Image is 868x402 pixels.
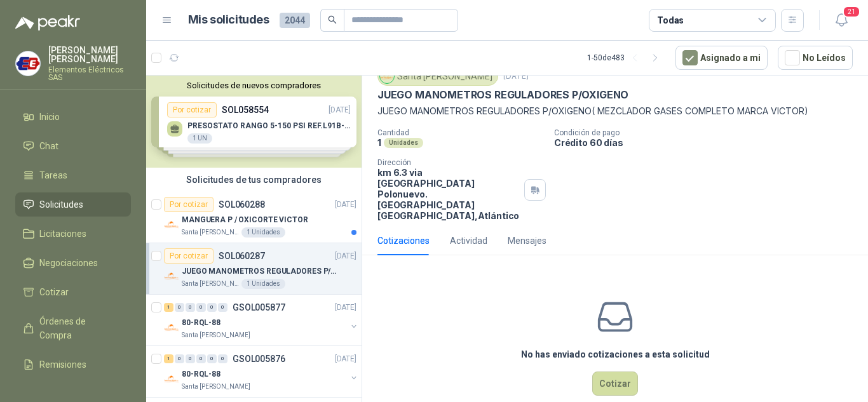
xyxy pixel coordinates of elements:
[328,15,337,24] span: search
[778,46,853,70] button: No Leídos
[503,70,529,83] p: [DATE]
[830,9,853,32] button: 21
[196,303,206,312] div: 0
[207,303,217,312] div: 0
[15,105,131,129] a: Inicio
[48,46,131,64] p: [PERSON_NAME] [PERSON_NAME]
[182,382,250,392] p: Santa [PERSON_NAME]
[15,163,131,187] a: Tareas
[377,158,519,167] p: Dirección
[39,198,83,211] span: Solicitudes
[15,222,131,246] a: Licitaciones
[39,110,60,124] span: Inicio
[521,347,710,361] h3: No has enviado cotizaciones a esta solicitud
[182,368,220,380] p: 80-RQL-88
[233,303,285,312] p: GSOL005877
[508,234,546,248] div: Mensajes
[182,214,308,226] p: MANGUERA P / OXICORTE VICTOR
[377,88,628,102] p: JUEGO MANOMETROS REGULADORES P/OXIGENO
[218,354,227,363] div: 0
[164,320,179,335] img: Company Logo
[164,354,173,363] div: 1
[843,6,860,18] span: 21
[335,250,356,262] p: [DATE]
[15,134,131,158] a: Chat
[15,280,131,304] a: Cotizar
[377,104,853,118] p: JUEGO MANOMETROS REGULADORES P/OXIGENO( MEZCLADOR GASES COMPLETO MARCA VICTOR)
[15,15,80,30] img: Logo peakr
[175,354,184,363] div: 0
[219,251,265,260] p: SOL060287
[15,309,131,347] a: Órdenes de Compra
[164,197,214,212] div: Por cotizar
[241,279,285,289] div: 1 Unidades
[146,76,362,168] div: Solicitudes de nuevos compradoresPor cotizarSOL058554[DATE] PRESOSTATO RANGO 5-150 PSI REF.L91B-1...
[377,67,498,86] div: Santa [PERSON_NAME]
[377,137,381,148] p: 1
[39,256,98,270] span: Negociaciones
[48,66,131,81] p: Elementos Eléctricos SAS
[196,354,206,363] div: 0
[592,372,638,396] button: Cotizar
[186,354,195,363] div: 0
[335,199,356,211] p: [DATE]
[146,243,362,295] a: Por cotizarSOL060287[DATE] Company LogoJUEGO MANOMETROS REGULADORES P/OXIGENOSanta [PERSON_NAME]1...
[587,48,665,68] div: 1 - 50 de 483
[554,128,863,137] p: Condición de pago
[450,234,487,248] div: Actividad
[146,168,362,192] div: Solicitudes de tus compradores
[182,330,250,340] p: Santa [PERSON_NAME]
[164,248,214,264] div: Por cotizar
[39,358,86,372] span: Remisiones
[233,354,285,363] p: GSOL005876
[554,137,863,148] p: Crédito 60 días
[675,46,768,70] button: Asignado a mi
[218,303,227,312] div: 0
[146,192,362,243] a: Por cotizarSOL060288[DATE] Company LogoMANGUERA P / OXICORTE VICTORSanta [PERSON_NAME]1 Unidades
[182,227,239,238] p: Santa [PERSON_NAME]
[384,138,423,148] div: Unidades
[39,139,58,153] span: Chat
[164,300,359,340] a: 1 0 0 0 0 0 GSOL005877[DATE] Company Logo80-RQL-88Santa [PERSON_NAME]
[16,51,40,76] img: Company Logo
[280,13,310,28] span: 2044
[182,265,340,278] p: JUEGO MANOMETROS REGULADORES P/OXIGENO
[377,128,544,137] p: Cantidad
[39,314,119,342] span: Órdenes de Compra
[39,168,67,182] span: Tareas
[39,285,69,299] span: Cotizar
[164,217,179,232] img: Company Logo
[657,13,684,27] div: Todas
[182,317,220,329] p: 80-RQL-88
[219,200,265,209] p: SOL060288
[151,81,356,90] button: Solicitudes de nuevos compradores
[241,227,285,238] div: 1 Unidades
[186,303,195,312] div: 0
[39,227,86,241] span: Licitaciones
[380,69,394,83] img: Company Logo
[377,167,519,221] p: km 6.3 via [GEOGRAPHIC_DATA] Polonuevo. [GEOGRAPHIC_DATA] [GEOGRAPHIC_DATA] , Atlántico
[175,303,184,312] div: 0
[164,351,359,392] a: 1 0 0 0 0 0 GSOL005876[DATE] Company Logo80-RQL-88Santa [PERSON_NAME]
[164,269,179,284] img: Company Logo
[377,234,430,248] div: Cotizaciones
[15,251,131,275] a: Negociaciones
[335,302,356,314] p: [DATE]
[164,303,173,312] div: 1
[207,354,217,363] div: 0
[164,372,179,387] img: Company Logo
[182,279,239,289] p: Santa [PERSON_NAME]
[188,11,269,29] h1: Mis solicitudes
[335,353,356,365] p: [DATE]
[15,352,131,377] a: Remisiones
[15,192,131,217] a: Solicitudes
